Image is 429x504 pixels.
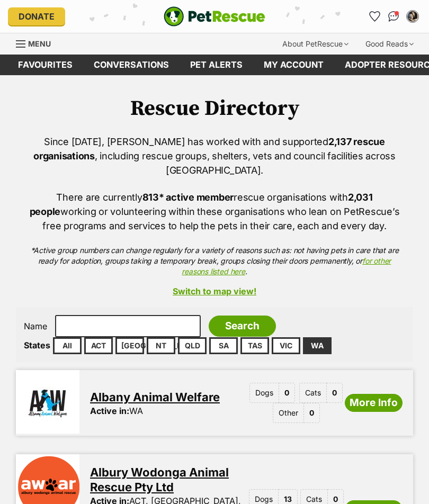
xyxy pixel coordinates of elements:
[345,394,403,412] a: More Info
[16,370,79,434] img: Albany Animal Welfare
[279,383,295,403] span: 0
[358,33,421,55] div: Good Reads
[83,55,180,75] a: conversations
[404,8,421,25] button: My account
[178,337,207,354] a: QLD
[142,192,234,203] strong: 813* active member
[272,337,300,354] a: VIC
[388,11,399,22] img: chat-41dd97257d64d25036548639549fe6c8038ab92f7586957e7f3b1b290dea8141.svg
[90,406,143,416] div: WA
[24,190,405,233] p: There are currently rescue organisations with working or volunteering within these organisations ...
[28,39,51,48] span: Menu
[303,337,332,354] a: WA
[304,403,320,423] span: 0
[209,337,238,354] a: SA
[327,383,343,403] span: 0
[90,406,129,416] span: Active in:
[164,6,265,26] img: logo-e224e6f780fb5917bec1dbf3a21bbac754714ae5b6737aabdf751b685950b380.svg
[7,55,83,75] a: Favourites
[24,340,50,350] label: States
[30,192,373,217] strong: 2,031 people
[24,321,47,331] label: Name
[8,7,65,25] a: Donate
[164,6,265,26] a: PetRescue
[385,8,402,25] a: Conversations
[240,337,269,354] a: TAS
[253,55,334,75] a: My account
[24,134,405,177] p: Since [DATE], [PERSON_NAME] has worked with and supported , including rescue groups, shelters, ve...
[249,383,279,403] span: Dogs
[407,11,418,22] img: Valmae profile pic
[33,136,385,161] strong: 2,137 rescue organisations
[16,96,413,121] h1: Rescue Directory
[366,8,421,25] ul: Account quick links
[31,246,399,276] em: *Active group numbers can change regularly for a variety of reasons such as: not having pets in c...
[53,337,82,354] a: All
[180,55,253,75] a: Pet alerts
[299,383,327,403] span: Cats
[147,337,175,354] a: NT
[366,8,383,25] a: Favourites
[115,337,144,354] a: [GEOGRAPHIC_DATA]
[90,465,229,494] a: Albury Wodonga Animal Rescue Pty Ltd
[90,390,220,404] a: Albany Animal Welfare
[275,33,356,55] div: About PetRescue
[209,316,276,337] input: Search
[273,403,304,423] span: Other
[16,286,413,296] a: Switch to map view!
[16,33,58,52] a: Menu
[84,337,113,354] a: ACT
